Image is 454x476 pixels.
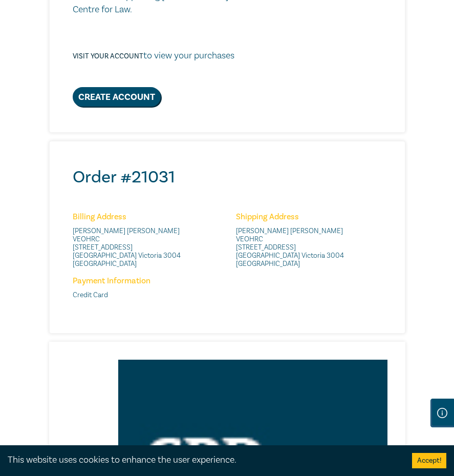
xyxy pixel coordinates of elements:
[73,227,224,235] span: [PERSON_NAME] [PERSON_NAME]
[73,167,387,188] h2: Order # 21031
[412,453,446,468] button: Accept cookies
[73,243,224,268] span: [STREET_ADDRESS] [GEOGRAPHIC_DATA] Victoria 3004 [GEOGRAPHIC_DATA]
[437,408,447,418] img: Information Icon
[8,453,397,467] div: This website uses cookies to enhance the user experience.
[73,291,224,299] span: Credit Card
[236,227,387,235] span: [PERSON_NAME] [PERSON_NAME]
[73,235,224,243] span: VEOHRC
[73,87,161,107] a: Create Account
[73,276,224,286] h6: Payment Information
[236,243,387,268] span: [STREET_ADDRESS] [GEOGRAPHIC_DATA] Victoria 3004 [GEOGRAPHIC_DATA]
[73,49,234,63] p: to view your purchases
[73,212,224,222] h6: Billing Address
[73,52,143,61] a: Visit your account
[236,212,387,222] h6: Shipping Address
[236,235,387,243] span: VEOHRC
